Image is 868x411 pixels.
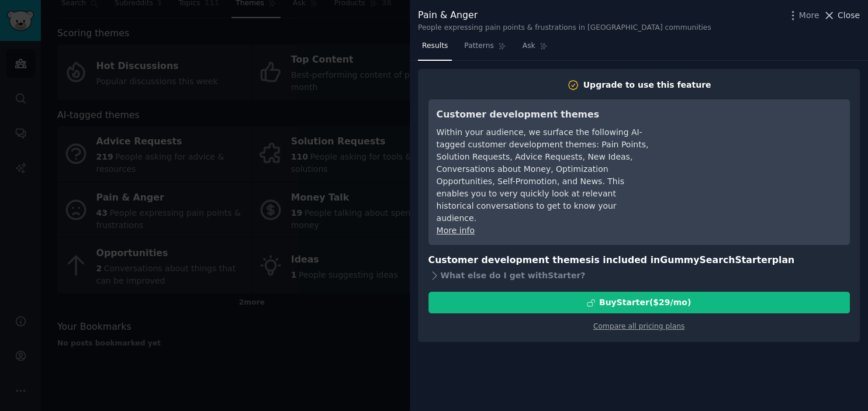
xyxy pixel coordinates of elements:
[799,9,819,22] span: More
[838,9,860,22] span: Close
[437,226,475,235] a: More info
[787,9,819,22] button: More
[418,37,452,61] a: Results
[823,9,860,22] button: Close
[428,253,850,268] h3: Customer development themes is included in plan
[418,8,711,23] div: Pain & Anger
[428,292,850,313] button: BuyStarter($29/mo)
[460,37,510,61] a: Patterns
[464,41,493,51] span: Patterns
[518,37,552,61] a: Ask
[428,267,850,284] div: What else do I get with Starter ?
[422,41,448,51] span: Results
[523,41,535,51] span: Ask
[666,108,842,195] iframe: YouTube video player
[583,79,711,91] div: Upgrade to use this feature
[593,322,684,330] a: Compare all pricing plans
[437,126,650,225] div: Within your audience, we surface the following AI-tagged customer development themes: Pain Points...
[418,23,711,33] div: People expressing pain points & frustrations in [GEOGRAPHIC_DATA] communities
[599,296,691,309] div: Buy Starter ($ 29 /mo )
[660,254,772,265] span: GummySearch Starter
[437,108,650,122] h3: Customer development themes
